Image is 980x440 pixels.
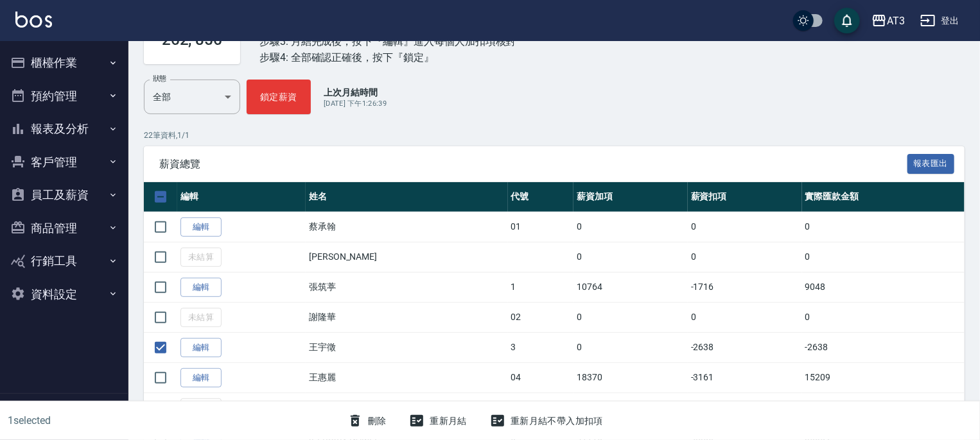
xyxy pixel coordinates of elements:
td: 謝書宜 [306,393,508,423]
button: 報表及分析 [5,112,123,146]
button: 登出 [915,9,965,33]
td: 0 [802,242,965,272]
div: 步驟4: 全部確認正確後，按下『鎖定』 [259,49,516,65]
th: 薪資扣項 [688,182,802,212]
th: 編輯 [177,182,306,212]
td: -2638 [688,332,802,362]
td: 0 [688,242,802,272]
td: 01 [508,212,573,242]
td: 0 [573,332,688,362]
td: 0 [688,302,802,332]
button: 重新月結 [404,409,472,433]
td: 張筑葶 [306,272,508,302]
td: 3 [508,332,573,362]
button: save [834,8,860,33]
td: 02 [508,302,573,332]
a: 編輯 [180,217,222,237]
td: 0 [573,212,688,242]
button: 刪除 [342,409,392,433]
td: 0 [573,302,688,332]
td: 15209 [802,362,965,393]
button: 鎖定薪資 [247,80,311,114]
td: 1 [508,272,573,302]
button: 櫃檯作業 [5,46,123,80]
a: 報表匯出 [907,157,955,169]
td: 05 [508,393,573,423]
td: 0 [802,212,965,242]
p: 22 筆資料, 1 / 1 [144,130,965,141]
button: 預約管理 [5,80,123,113]
span: 薪資總覽 [159,158,907,171]
td: 0 [688,212,802,242]
td: 謝隆華 [306,302,508,332]
td: 蔡承翰 [306,212,508,242]
td: 18370 [573,362,688,393]
td: -3161 [688,362,802,393]
td: 0 [802,393,965,423]
button: 資料設定 [5,278,123,311]
td: 04 [508,362,573,393]
td: -1716 [688,272,802,302]
a: 編輯 [180,278,222,298]
span: [DATE] 下午1:26:39 [324,99,387,108]
button: 報表匯出 [907,154,955,174]
p: 上次月結時間 [324,86,387,99]
div: 步驟3: 月結完成後，按下『編輯』進入每個人加扣項核對 [259,33,516,49]
td: 王宇徵 [306,332,508,362]
button: 重新月結不帶入加扣項 [485,409,608,433]
td: 王惠麗 [306,362,508,393]
td: 0 [802,302,965,332]
img: Logo [15,12,52,28]
button: 客戶管理 [5,146,123,179]
td: 9048 [802,272,965,302]
th: 代號 [508,182,573,212]
td: [PERSON_NAME] [306,242,508,272]
a: 編輯 [180,338,222,358]
td: 0 [573,393,688,423]
th: 薪資加項 [573,182,688,212]
td: -2638 [802,332,965,362]
td: 10764 [573,272,688,302]
td: 0 [688,393,802,423]
a: 編輯 [180,368,222,388]
button: 行銷工具 [5,244,123,278]
div: 全部 [144,80,240,114]
td: 0 [573,242,688,272]
th: 實際匯款金額 [802,182,965,212]
h6: 1 selected [8,412,329,428]
button: 商品管理 [5,212,123,245]
label: 狀態 [153,74,166,83]
button: AT3 [866,8,910,34]
div: AT3 [887,13,905,29]
th: 姓名 [306,182,508,212]
button: 員工及薪資 [5,178,123,212]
